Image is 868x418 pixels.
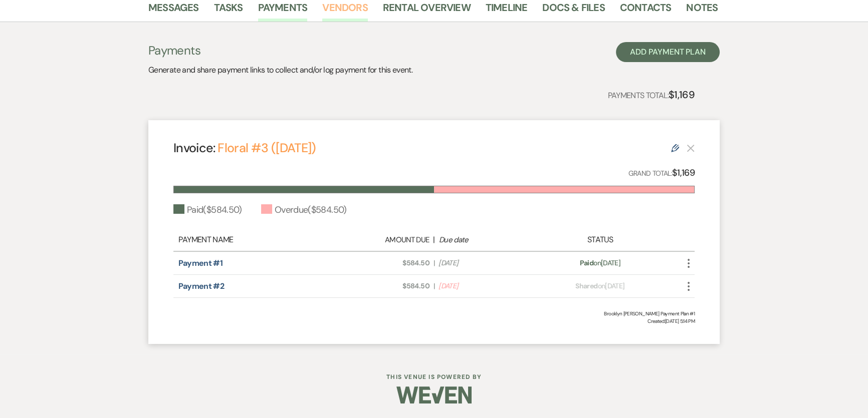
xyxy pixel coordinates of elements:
button: Add Payment Plan [616,42,720,62]
span: Created: [DATE] 5:14 PM [173,317,695,325]
h3: Payments [148,42,412,59]
div: Status [536,234,664,246]
div: Amount Due [337,234,429,246]
p: Payments Total: [607,87,695,103]
h4: Invoice: [173,139,316,157]
div: Due date [439,234,531,246]
a: Payment #1 [178,258,223,268]
div: on [DATE] [536,281,664,291]
div: | [332,234,536,246]
span: Shared [575,281,597,290]
button: This payment plan cannot be deleted because it contains links that have been paid through Weven’s... [687,144,695,152]
div: Paid ( $584.50 ) [173,203,242,217]
strong: $1,169 [669,88,695,101]
div: Overdue ( $584.50 ) [261,203,347,217]
span: [DATE] [439,258,531,268]
a: Floral #3 ([DATE]) [218,140,316,156]
div: Brooklyn [PERSON_NAME] Payment Plan #1 [173,310,695,317]
span: | [433,281,435,291]
div: Payment Name [178,234,332,246]
span: Paid [580,258,593,267]
strong: $1,169 [672,167,695,179]
span: | [433,258,435,268]
div: on [DATE] [536,258,664,268]
span: $584.50 [337,281,429,291]
p: Generate and share payment links to collect and/or log payment for this event. [148,64,412,77]
span: [DATE] [439,281,531,291]
a: Payment #2 [178,281,224,291]
p: Grand Total: [628,166,695,180]
span: $584.50 [337,258,429,268]
img: Weven Logo [396,377,472,412]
